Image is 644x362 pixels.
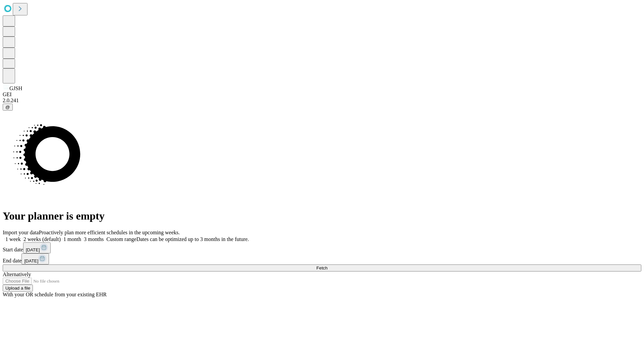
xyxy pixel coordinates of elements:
span: Dates can be optimized up to 3 months in the future. [137,236,249,242]
h1: Your planner is empty [3,210,641,222]
span: Alternatively [3,271,31,277]
span: Import your data [3,230,39,235]
span: [DATE] [24,258,38,263]
span: 1 week [5,236,21,242]
button: [DATE] [23,242,51,253]
span: 2 weeks (default) [23,236,61,242]
span: GJSH [9,85,22,91]
button: [DATE] [21,253,49,264]
span: With your OR schedule from your existing EHR [3,292,107,297]
span: 3 months [84,236,104,242]
div: GEI [3,92,641,98]
span: [DATE] [26,247,40,252]
div: 2.0.241 [3,98,641,104]
span: 1 month [63,236,81,242]
span: @ [5,105,10,110]
span: Fetch [316,265,327,270]
div: Start date [3,242,641,253]
span: Custom range [106,236,136,242]
button: Fetch [3,264,641,271]
div: End date [3,253,641,264]
span: Proactively plan more efficient schedules in the upcoming weeks. [39,230,180,235]
button: @ [3,104,13,111]
button: Upload a file [3,285,33,292]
